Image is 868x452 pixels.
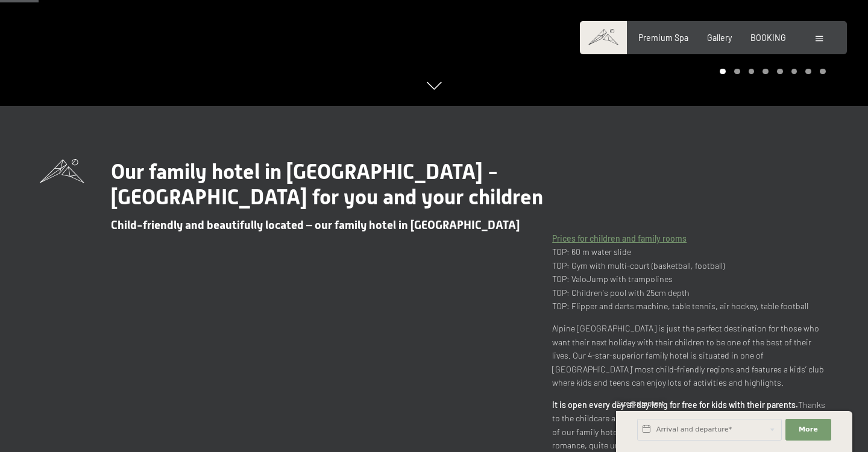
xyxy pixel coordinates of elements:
[111,218,520,232] span: Child-friendly and beautifully located – our family hotel in [GEOGRAPHIC_DATA]
[749,69,755,75] div: Carousel Page 3
[715,69,825,75] div: Carousel Pagination
[750,33,786,43] a: BOOKING
[734,69,740,75] div: Carousel Page 2
[763,69,769,75] div: Carousel Page 4
[799,425,818,435] span: More
[552,233,687,243] a: Prices for children and family rooms
[777,69,783,75] div: Carousel Page 5
[791,69,797,75] div: Carousel Page 6
[785,419,831,441] button: More
[638,33,688,43] a: Premium Spa
[552,232,828,313] p: TOP: 60 m water slide TOP: Gym with multi-court (basketball, football) TOP: ValoJump with trampol...
[805,69,811,75] div: Carousel Page 7
[616,399,664,407] span: Express request
[552,400,798,410] strong: It is open every day all day long for free for kids with their parents.
[720,69,726,75] div: Carousel Page 1 (Current Slide)
[111,159,543,209] span: Our family hotel in [GEOGRAPHIC_DATA] - [GEOGRAPHIC_DATA] for you and your children
[707,33,732,43] a: Gallery
[820,69,826,75] div: Carousel Page 8
[552,322,828,390] p: Alpine [GEOGRAPHIC_DATA] is just the perfect destination for those who want their next holiday wi...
